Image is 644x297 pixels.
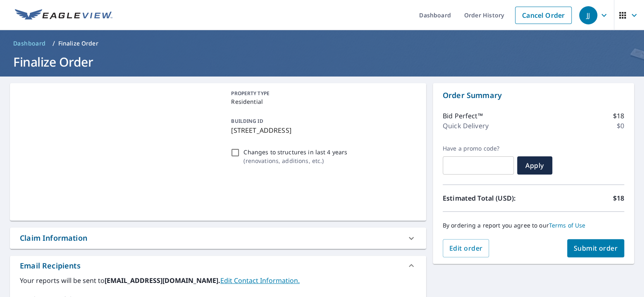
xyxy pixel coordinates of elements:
p: Quick Delivery [443,121,489,131]
b: [EMAIL_ADDRESS][DOMAIN_NAME]. [105,276,220,285]
p: Finalize Order [58,39,98,48]
label: Your reports will be sent to [20,275,416,285]
div: Claim Information [10,228,426,249]
span: Dashboard [13,39,46,48]
li: / [52,38,55,48]
div: Email Recipients [10,256,426,275]
p: By ordering a report you agree to our [443,222,624,229]
p: PROPERTY TYPE [231,90,413,97]
span: Edit order [449,244,483,253]
a: Dashboard [10,37,49,50]
a: Cancel Order [515,7,572,24]
a: EditContactInfo [220,276,300,285]
p: Estimated Total (USD): [443,193,534,203]
p: Bid Perfect™ [443,111,483,121]
p: $0 [617,121,624,131]
div: Email Recipients [20,260,81,271]
a: Terms of Use [549,221,586,229]
span: Apply [524,161,546,170]
p: Changes to structures in last 4 years [243,148,347,156]
img: EV Logo [15,9,112,22]
p: $18 [613,111,624,121]
div: JJ [579,6,597,24]
p: [STREET_ADDRESS] [231,125,413,135]
label: Have a promo code? [443,145,514,152]
h1: Finalize Order [10,53,634,70]
nav: breadcrumb [10,37,634,50]
button: Edit order [443,239,489,257]
p: Residential [231,97,413,106]
span: Submit order [574,244,618,253]
button: Submit order [567,239,625,257]
div: Claim Information [20,232,87,244]
p: $18 [613,193,624,203]
p: BUILDING ID [231,117,263,125]
button: Apply [517,156,552,175]
p: ( renovations, additions, etc. ) [243,156,347,165]
p: Order Summary [443,90,624,101]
